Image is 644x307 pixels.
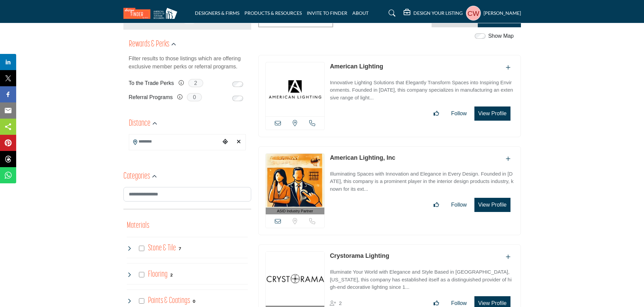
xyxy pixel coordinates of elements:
a: Illuminating Spaces with Innovation and Elegance in Every Design. Founded in [DATE], this company... [330,166,514,193]
img: Site Logo [123,8,181,19]
input: Search Category [123,187,251,202]
p: Illuminate Your World with Elegance and Style Based in [GEOGRAPHIC_DATA], [US_STATE], this compan... [330,268,514,291]
a: Innovative Lighting Solutions that Elegantly Transform Spaces into Inspiring Environments. Founde... [330,75,514,102]
p: Filter results to those listings which are offering exclusive member perks or referral programs. [129,55,246,71]
input: Search Location [129,135,220,148]
div: DESIGN YOUR LISTING [404,9,463,17]
h4: Paints & Coatings: Interior, exterior, industrial, specialty paints, stains and sealants. [148,295,190,307]
a: Illuminate Your World with Elegance and Style Based in [GEOGRAPHIC_DATA], [US_STATE], this compan... [330,264,514,291]
h4: Stone & Tile: Natural stone slabs, tiles and mosaics with unique veining and coloring. [148,242,176,254]
label: Referral Programs [129,91,173,103]
button: Follow [447,198,471,212]
span: 2 [339,300,342,306]
img: Crystorama Lighting [266,252,325,306]
div: 0 Results For Paints & Coatings [193,298,195,304]
input: Switch to Referral Programs [232,96,243,101]
button: Like listing [429,107,443,120]
div: Clear search location [234,135,244,149]
button: Follow [447,107,471,120]
b: 0 [193,299,195,304]
img: American Lighting [266,62,325,116]
button: Show hide supplier dropdown [466,6,481,21]
a: American Lighting [330,63,383,70]
h4: Flooring: Flooring [148,269,168,280]
p: American Lighting [330,62,383,71]
button: View Profile [474,198,510,212]
img: American Lighting, Inc [266,154,325,208]
a: Add To List [506,254,510,260]
input: Select Stone & Tile checkbox [139,246,144,251]
h2: Rewards & Perks [129,38,169,51]
p: Crystorama Lighting [330,251,389,260]
span: 0 [187,93,202,101]
input: Switch to To the Trade Perks [232,82,243,87]
a: American Lighting, Inc [330,154,395,161]
div: 7 Results For Stone & Tile [179,245,181,251]
b: 2 [170,273,173,277]
h2: Categories [123,171,150,183]
input: Select Flooring checkbox [139,272,144,277]
a: ABOUT [352,10,369,16]
span: ASID Industry Partner [277,208,313,214]
h5: DESIGN YOUR LISTING [413,10,463,16]
a: Search [382,8,400,19]
a: DESIGNERS & FIRMS [195,10,239,16]
input: Select Paints & Coatings checkbox [139,298,144,304]
h2: Distance [129,118,150,130]
a: PRODUCTS & RESOURCES [244,10,302,16]
div: Choose your current location [220,135,230,149]
a: Add To List [506,65,510,70]
p: Illuminating Spaces with Innovation and Elegance in Every Design. Founded in [DATE], this company... [330,170,514,193]
h5: [PERSON_NAME] [484,10,521,17]
label: Show Map [488,32,514,40]
a: ASID Industry Partner [266,154,325,215]
p: Innovative Lighting Solutions that Elegantly Transform Spaces into Inspiring Environments. Founde... [330,79,514,102]
p: American Lighting, Inc [330,153,395,162]
button: Materials [127,219,149,232]
button: Like listing [429,198,443,212]
a: INVITE TO FINDER [307,10,347,16]
span: 2 [188,79,203,87]
label: To the Trade Perks [129,77,174,89]
b: 7 [179,246,181,251]
div: 2 Results For Flooring [170,272,173,278]
button: View Profile [474,106,510,121]
a: Crystorama Lighting [330,252,389,259]
a: Add To List [506,156,510,162]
